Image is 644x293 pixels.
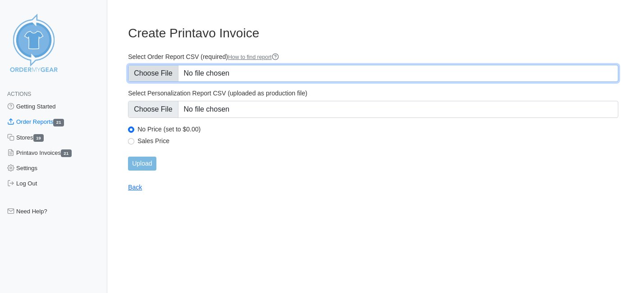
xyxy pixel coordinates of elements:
[53,119,64,126] span: 21
[128,53,618,61] label: Select Order Report CSV (required)
[128,26,618,41] h3: Create Printavo Invoice
[137,125,618,133] label: No Price (set to $0.00)
[228,54,279,60] a: How to find report
[33,134,44,142] span: 19
[128,184,142,191] a: Back
[137,137,618,145] label: Sales Price
[61,149,72,157] span: 21
[128,89,618,97] label: Select Personalization Report CSV (uploaded as production file)
[128,157,156,171] input: Upload
[7,91,31,97] span: Actions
